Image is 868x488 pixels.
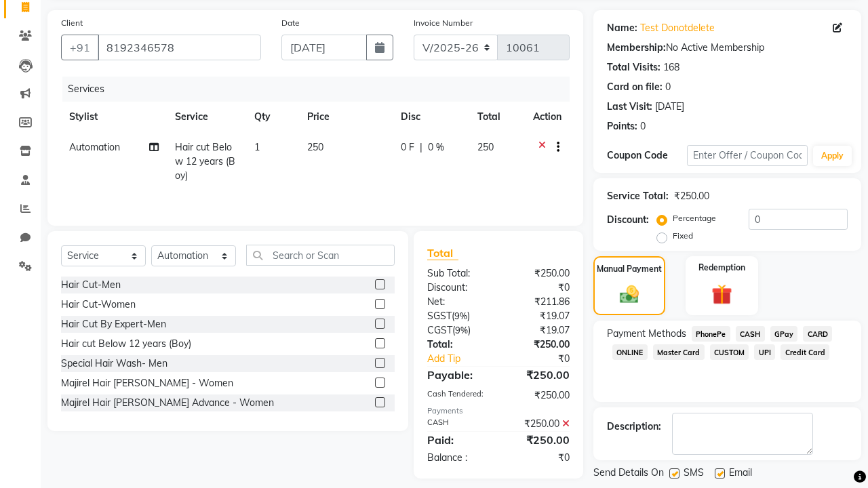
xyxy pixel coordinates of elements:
div: Points: [607,119,637,134]
div: Coupon Code [607,148,687,163]
div: Majirel Hair [PERSON_NAME] Advance - Women [61,396,274,410]
div: No Active Membership [607,41,848,55]
span: 9% [455,325,468,335]
a: Add Tip [417,352,512,366]
div: Hair Cut By Expert-Men [61,317,166,331]
div: Card on file: [607,80,663,94]
span: SMS [684,466,704,483]
span: Total [427,246,458,260]
span: 0 % [428,140,444,155]
span: 250 [307,141,323,153]
label: Date [281,17,300,29]
div: ₹0 [512,352,580,366]
span: Send Details On [593,466,664,483]
div: ₹250.00 [498,367,580,383]
th: Action [525,102,570,132]
label: Redemption [698,262,745,274]
div: 0 [665,80,671,94]
div: ₹250.00 [674,189,709,203]
div: Cash Tendered: [417,388,498,403]
div: Description: [607,420,661,434]
span: Master Card [653,344,705,360]
div: ( ) [417,309,498,323]
div: Services [62,77,580,102]
div: Hair Cut-Women [61,298,136,312]
div: 0 [640,119,646,134]
a: Test Donotdelete [640,21,715,35]
th: Stylist [61,102,167,132]
th: Qty [246,102,299,132]
span: CASH [736,326,765,342]
span: 0 F [401,140,414,155]
div: Paid: [417,432,498,448]
div: Payments [427,405,570,417]
div: Service Total: [607,189,669,203]
span: ONLINE [612,344,648,360]
div: ₹211.86 [498,295,580,309]
span: SGST [427,310,452,322]
label: Percentage [673,212,716,224]
span: 1 [254,141,260,153]
span: 250 [477,141,494,153]
th: Price [299,102,393,132]
div: ₹250.00 [498,417,580,431]
div: Hair cut Below 12 years (Boy) [61,337,191,351]
label: Client [61,17,83,29]
div: Net: [417,295,498,309]
span: CARD [803,326,832,342]
div: ₹250.00 [498,388,580,403]
span: CUSTOM [710,344,749,360]
div: Total: [417,338,498,352]
img: _gift.svg [705,282,739,308]
div: CASH [417,417,498,431]
div: Balance : [417,451,498,465]
span: Email [729,466,752,483]
div: Name: [607,21,637,35]
span: PhonePe [692,326,730,342]
span: 9% [454,310,467,321]
div: ₹0 [498,451,580,465]
button: +91 [61,35,99,60]
div: Last Visit: [607,100,652,114]
div: ₹250.00 [498,338,580,352]
div: Discount: [417,281,498,295]
label: Invoice Number [414,17,473,29]
span: | [420,140,422,155]
div: Membership: [607,41,666,55]
span: GPay [770,326,798,342]
div: Special Hair Wash- Men [61,357,167,371]
div: Total Visits: [607,60,660,75]
div: ₹19.07 [498,309,580,323]
div: Hair Cut-Men [61,278,121,292]
div: ₹250.00 [498,266,580,281]
img: _cash.svg [614,283,646,306]
span: Automation [69,141,120,153]
label: Fixed [673,230,693,242]
div: Discount: [607,213,649,227]
span: Credit Card [781,344,829,360]
th: Total [469,102,525,132]
th: Service [167,102,246,132]
div: ₹0 [498,281,580,295]
div: Sub Total: [417,266,498,281]
input: Enter Offer / Coupon Code [687,145,808,166]
input: Search or Scan [246,245,395,266]
span: Hair cut Below 12 years (Boy) [175,141,235,182]
div: [DATE] [655,100,684,114]
label: Manual Payment [597,263,662,275]
th: Disc [393,102,469,132]
div: ₹250.00 [498,432,580,448]
div: Majirel Hair [PERSON_NAME] - Women [61,376,233,390]
input: Search by Name/Mobile/Email/Code [98,35,261,60]
div: 168 [663,60,679,75]
span: UPI [754,344,775,360]
div: ₹19.07 [498,323,580,338]
div: ( ) [417,323,498,338]
span: CGST [427,324,452,336]
div: Payable: [417,367,498,383]
button: Apply [813,146,852,166]
span: Payment Methods [607,327,686,341]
